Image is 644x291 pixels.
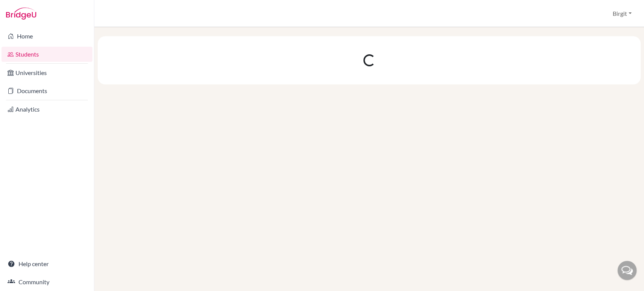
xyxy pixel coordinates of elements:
span: Help [17,5,32,12]
a: Universities [2,65,92,80]
a: Home [2,29,92,44]
a: Help center [2,256,92,271]
img: Bridge-U [6,8,36,20]
a: Analytics [2,102,92,117]
a: Students [2,47,92,62]
a: Documents [2,83,92,98]
a: Community [2,274,92,289]
button: Birgit [609,6,635,21]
